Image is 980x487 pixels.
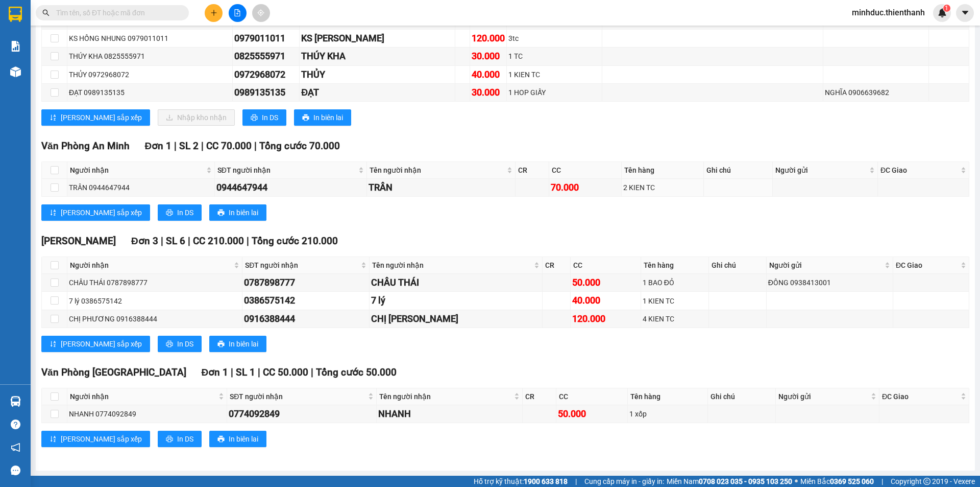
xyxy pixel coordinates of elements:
td: 7 lý [370,292,543,310]
span: [PERSON_NAME] sắp xếp [61,433,142,445]
div: 0787898777 [244,275,367,290]
th: Tên hàng [622,162,703,179]
span: printer [166,435,173,444]
span: minhduc.thienthanh [844,6,933,19]
div: 0916388444 [244,312,367,326]
th: CR [523,388,556,405]
span: Người nhận [70,391,216,402]
span: SL 1 [236,366,255,378]
span: In DS [177,207,193,218]
span: Hỗ trợ kỹ thuật: [474,476,568,487]
span: sort-ascending [50,114,57,122]
input: Tìm tên, số ĐT hoặc mã đơn [56,7,177,18]
div: 0825555971 [234,49,298,63]
div: CHÂU THÁI [371,275,541,290]
td: CHÂU THÁI [370,274,543,292]
span: Người gửi [769,260,883,271]
div: 30.000 [472,85,505,100]
button: caret-down [956,4,974,22]
span: sort-ascending [50,340,57,349]
div: 1 BAO ĐỎ [643,277,707,288]
span: In DS [177,338,193,350]
span: | [311,366,313,378]
button: sort-ascending[PERSON_NAME] sắp xếp [41,204,150,221]
div: 40.000 [572,293,639,308]
img: warehouse-icon [10,66,21,77]
span: Tên người nhận [372,260,532,271]
div: KS HỒNG NHUNG 0979011011 [69,33,231,44]
div: 70.000 [551,180,620,195]
td: 0972968072 [233,66,300,84]
div: CHỊ [PERSON_NAME] [371,312,541,326]
td: NHANH [377,405,523,423]
span: In biên lai [313,112,343,123]
img: warehouse-icon [10,396,21,407]
button: printerIn biên lai [209,204,266,221]
div: 0989135135 [234,85,298,100]
span: Đơn 1 [202,366,229,378]
div: TRÂN 0944647944 [69,182,213,193]
span: In biên lai [229,207,258,218]
span: SL 2 [179,140,199,152]
div: 40.000 [472,67,505,82]
span: Người gửi [778,391,869,402]
span: | [188,235,190,247]
td: 0774092849 [227,405,377,423]
span: Tổng cước 70.000 [259,140,340,152]
button: printerIn biên lai [209,336,266,352]
span: | [881,476,883,487]
span: In DS [262,112,278,123]
div: 0944647944 [216,180,365,195]
div: THỦY 0972968072 [69,69,231,80]
img: logo-vxr [9,7,22,22]
div: 30.000 [472,49,505,63]
td: 0787898777 [242,274,369,292]
span: file-add [234,9,241,16]
span: Người nhận [70,260,232,271]
div: 0774092849 [229,407,375,421]
span: SĐT người nhận [230,391,366,402]
div: 1 TC [508,51,600,62]
th: CR [516,162,549,179]
strong: 0708 023 035 - 0935 103 250 [699,477,792,485]
span: Miền Bắc [800,476,874,487]
div: 7 lý [371,293,541,308]
div: ĐÔNG 0938413001 [768,277,891,288]
span: Tổng cước 50.000 [316,366,397,378]
button: downloadNhập kho nhận [158,109,235,126]
div: 120.000 [472,31,505,45]
div: ĐẠT 0989135135 [69,87,231,98]
span: SL 6 [166,235,185,247]
td: THỦY [300,66,455,84]
span: printer [251,114,258,122]
span: Tên người nhận [379,391,512,402]
td: 0989135135 [233,84,300,102]
div: 3tc [508,33,600,44]
span: In biên lai [229,433,258,445]
div: CHỊ PHƯƠNG 0916388444 [69,313,240,324]
span: ĐC Giao [882,391,959,402]
div: 0386575142 [244,293,367,308]
span: | [201,140,204,152]
strong: 0369 525 060 [830,477,874,485]
div: NGHĨA 0906639682 [825,87,927,98]
span: | [254,140,257,152]
th: CC [556,388,628,405]
button: printerIn DS [242,109,286,126]
span: printer [166,209,173,217]
div: 50.000 [558,407,626,421]
th: CR [543,257,571,274]
div: 1 KIEN TC [508,69,600,80]
span: Người gửi [775,165,867,176]
div: 2 KIEN TC [623,182,701,193]
img: icon-new-feature [938,8,947,17]
th: Tên hàng [641,257,709,274]
th: Tên hàng [628,388,708,405]
span: | [161,235,163,247]
div: 1 xốp [629,408,706,420]
span: Miền Nam [667,476,792,487]
span: CC 70.000 [206,140,252,152]
span: SĐT người nhận [245,260,358,271]
div: KS [PERSON_NAME] [301,31,453,45]
span: aim [257,9,264,16]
